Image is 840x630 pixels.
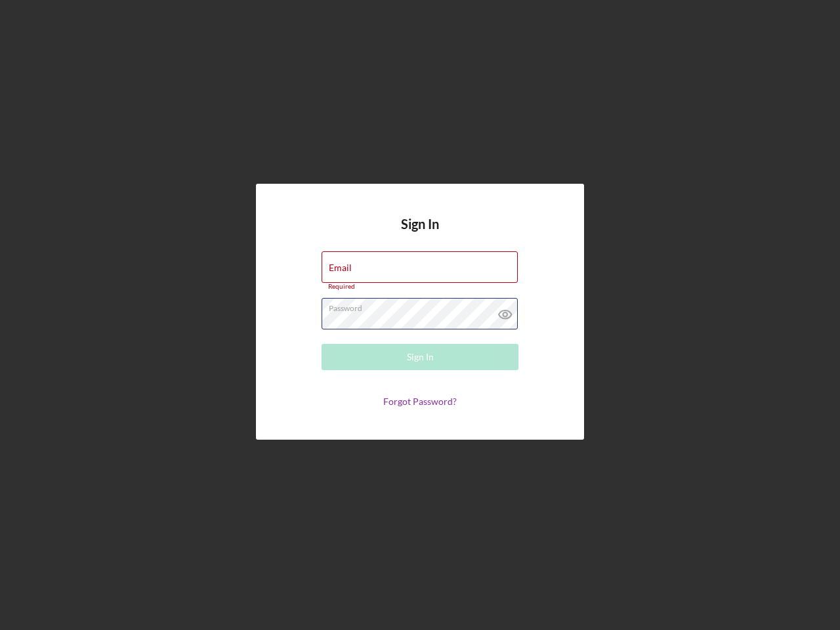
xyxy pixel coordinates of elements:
button: Sign In [322,344,518,370]
h4: Sign In [401,217,439,251]
label: Email [329,262,352,273]
label: Password [329,299,518,313]
div: Sign In [407,344,434,370]
div: Required [322,283,518,291]
a: Forgot Password? [383,396,457,407]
